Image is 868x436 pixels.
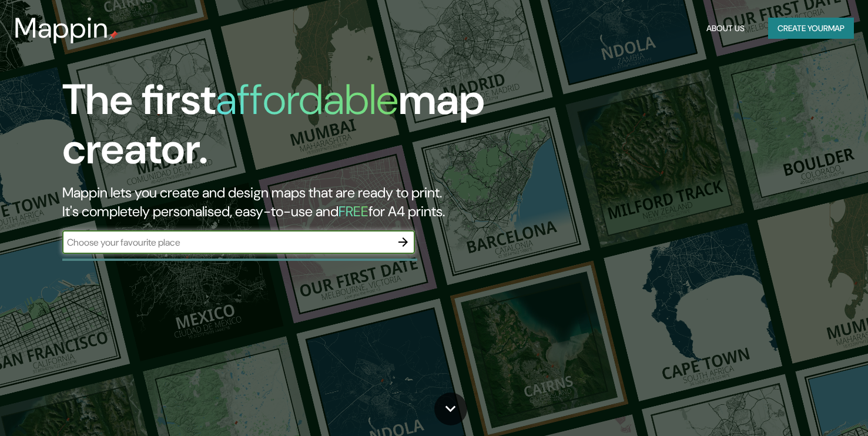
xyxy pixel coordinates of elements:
h3: Mappin [14,12,109,45]
h1: affordable [216,72,398,127]
h2: Mappin lets you create and design maps that are ready to print. It's completely personalised, eas... [62,183,497,221]
iframe: Help widget launcher [763,390,855,423]
button: Create yourmap [768,18,854,39]
input: Choose your favourite place [62,236,391,249]
img: mappin-pin [109,31,118,40]
button: About Us [702,18,749,39]
h5: FREE [339,202,368,220]
h1: The first map creator. [62,75,497,183]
